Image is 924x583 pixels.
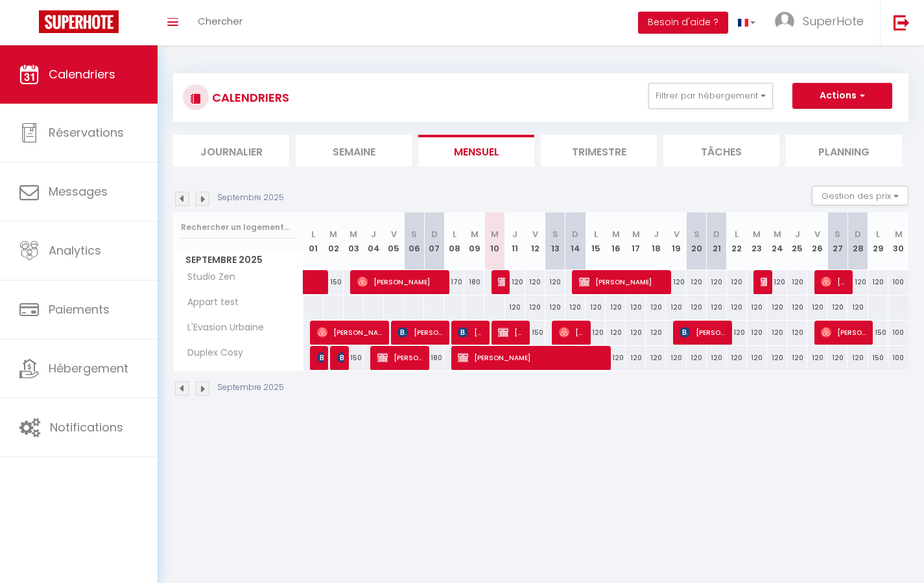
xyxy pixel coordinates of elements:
li: Trimestre [541,135,657,166]
div: 100 [888,270,908,294]
th: 19 [666,212,686,270]
span: [PERSON_NAME] [761,269,767,294]
div: 150 [868,346,888,370]
button: Filtrer par hébergement [648,83,773,109]
div: 120 [505,295,525,319]
span: Patureau Léa [317,345,324,370]
abbr: S [694,228,700,240]
span: Septembre 2025 [174,251,303,269]
div: 120 [606,346,626,370]
th: 07 [424,212,444,270]
div: 120 [646,295,666,319]
th: 26 [807,212,827,270]
li: Mensuel [418,135,534,166]
div: 120 [586,321,606,345]
div: 120 [727,346,747,370]
th: 06 [404,212,424,270]
abbr: V [532,228,538,240]
div: 120 [525,270,545,294]
th: 21 [707,212,727,270]
div: 120 [767,346,787,370]
th: 27 [827,212,847,270]
span: [PERSON_NAME] [377,345,424,370]
div: 100 [888,346,908,370]
div: 120 [687,295,707,319]
li: Planning [786,135,902,166]
div: 120 [827,346,847,370]
div: 120 [626,295,646,319]
span: [PERSON_NAME] [397,320,444,345]
span: SuperHote [803,13,864,29]
th: 05 [384,212,404,270]
div: 120 [707,346,727,370]
th: 30 [888,212,908,270]
abbr: L [311,228,315,240]
div: 120 [687,346,707,370]
div: 120 [847,346,868,370]
span: [PERSON_NAME] [317,320,384,345]
div: 120 [787,321,807,345]
div: 120 [767,295,787,319]
abbr: L [594,228,598,240]
th: 16 [606,212,626,270]
th: 18 [646,212,666,270]
span: Analytics [49,242,101,258]
th: 10 [484,212,504,270]
abbr: L [735,228,739,240]
div: 120 [747,346,767,370]
abbr: M [753,228,761,240]
abbr: S [552,228,558,240]
input: Rechercher un logement... [181,216,296,239]
li: Journalier [173,135,289,166]
span: [PERSON_NAME] [821,320,868,345]
div: 120 [787,295,807,319]
div: 120 [666,346,686,370]
div: 120 [727,321,747,345]
div: 120 [565,295,586,319]
span: Studio Zen [176,270,239,284]
div: 170 [444,270,464,294]
span: Chercher [198,14,243,28]
span: Duplex Cosy [176,346,246,360]
th: 04 [364,212,384,270]
img: Super Booking [39,10,119,33]
div: 120 [646,346,666,370]
abbr: M [471,228,479,240]
span: [PERSON_NAME] [357,269,444,294]
span: Calendriers [49,66,115,82]
div: 120 [827,295,847,319]
th: 20 [687,212,707,270]
div: 120 [666,295,686,319]
th: 24 [767,212,787,270]
div: 120 [847,270,868,294]
div: 120 [687,270,707,294]
abbr: M [632,228,640,240]
abbr: L [876,228,880,240]
span: [PERSON_NAME] [498,269,504,294]
div: 120 [807,346,827,370]
div: 120 [525,295,545,319]
span: [PERSON_NAME] [821,269,847,294]
li: Semaine [296,135,412,166]
h3: CALENDRIERS [209,83,289,112]
span: Messages [49,183,108,200]
abbr: V [674,228,680,240]
abbr: M [491,228,499,240]
abbr: D [855,228,861,240]
abbr: S [835,228,840,240]
span: [PERSON_NAME] [458,345,605,370]
div: 120 [787,346,807,370]
div: 150 [344,346,364,370]
abbr: J [512,228,517,240]
div: 120 [505,270,525,294]
div: 120 [606,295,626,319]
abbr: J [654,228,659,240]
div: 120 [747,321,767,345]
div: 150 [868,321,888,345]
abbr: S [411,228,417,240]
button: Gestion des prix [812,186,908,205]
abbr: V [814,228,820,240]
span: Appart test [176,295,242,310]
div: 120 [646,321,666,345]
span: [PERSON_NAME] [680,320,726,345]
